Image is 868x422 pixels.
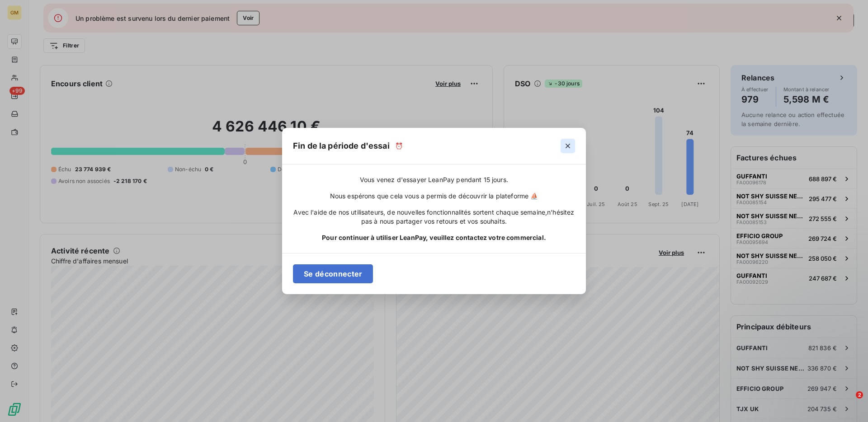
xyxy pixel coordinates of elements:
span: ⏰ [395,141,403,150]
iframe: Intercom notifications message [687,334,868,398]
span: 2 [856,391,863,399]
button: Se déconnecter [293,264,373,283]
span: ⛵️ [530,192,538,200]
span: Avec l'aide de nos utilisateurs, de nouvelles fonctionnalités sortent chaque semaine, [293,208,547,216]
iframe: Intercom live chat [837,391,859,413]
span: Nous espérons que cela vous a permis de découvrir la plateforme [330,192,538,201]
span: Vous venez d'essayer LeanPay pendant 15 jours. [360,175,508,184]
span: Pour continuer à utiliser LeanPay, veuillez contactez votre commercial. [322,233,546,242]
h5: Fin de la période d'essai [293,140,390,152]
